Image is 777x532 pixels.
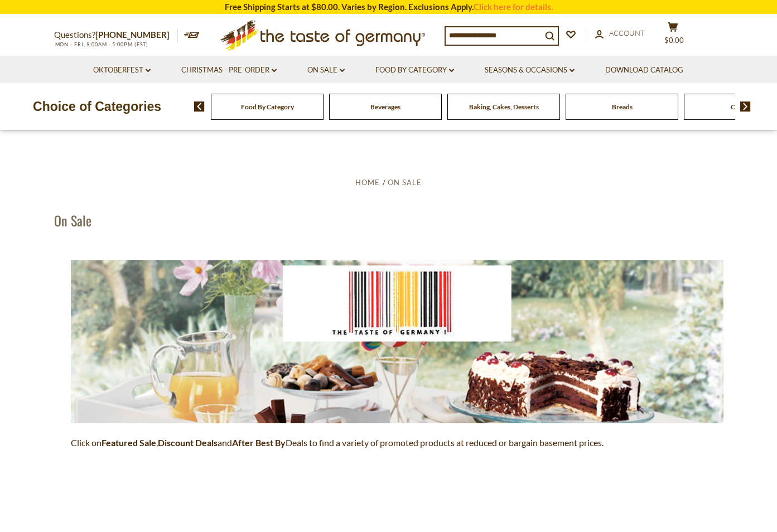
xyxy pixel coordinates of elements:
a: Food By Category [375,64,454,76]
a: Account [595,27,645,40]
img: the-taste-of-germany-barcode-3.jpg [71,260,723,423]
h1: On Sale [54,212,91,229]
a: Click here for details. [474,2,553,12]
a: Christmas - PRE-ORDER [181,64,277,76]
a: Seasons & Occasions [485,64,575,76]
span: $0.00 [664,36,684,45]
img: next arrow [740,101,751,112]
a: Breads [612,103,633,111]
img: previous arrow [194,101,205,112]
span: MON - FRI, 9:00AM - 5:00PM (EST) [54,41,149,47]
a: Baking, Cakes, Desserts [469,103,539,111]
a: On Sale [388,178,422,187]
strong: Featured Sale [102,437,156,448]
a: Beverages [370,103,400,111]
a: On Sale [307,64,345,76]
a: [PHONE_NUMBER] [95,30,170,40]
strong: Discount Deals [158,437,218,448]
a: Oktoberfest [93,64,151,76]
a: Download Catalog [605,64,683,76]
a: Candy [731,103,750,111]
span: Click on , and Deals to find a variety of promoted products at reduced or bargain basement prices. [71,437,604,448]
button: $0.00 [657,22,690,50]
a: Food By Category [241,103,294,111]
span: Account [609,28,645,37]
strong: After Best By [232,437,286,448]
p: Questions? [54,28,178,42]
a: Home [355,178,380,187]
